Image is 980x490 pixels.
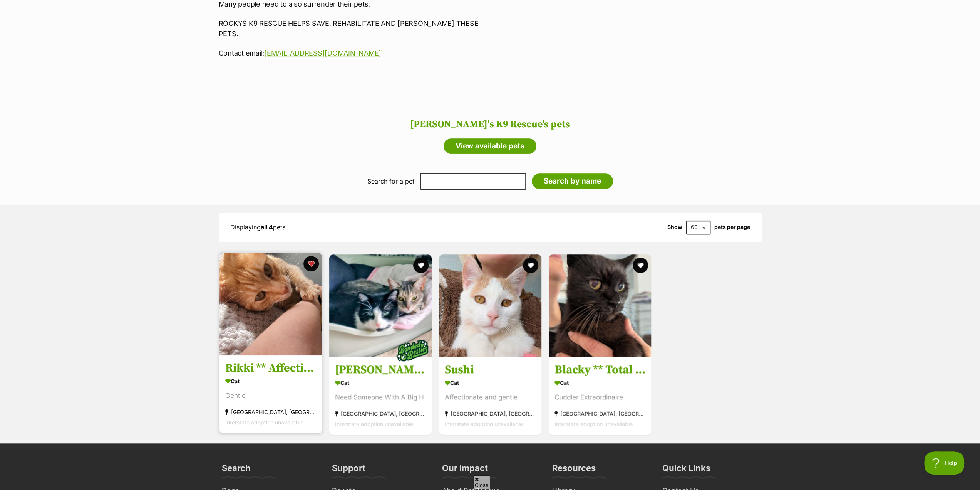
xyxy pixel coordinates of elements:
[8,119,972,130] h2: [PERSON_NAME]'s K9 Rescue's pets
[714,224,750,230] label: pets per page
[444,138,536,154] a: View available pets
[554,408,645,419] div: [GEOGRAPHIC_DATA], [GEOGRAPHIC_DATA]
[523,258,538,273] button: favourite
[554,362,645,377] h3: Blacky ** Total Lovebug **
[445,377,536,388] div: Cat
[329,254,432,357] img: Romeo And Ella Bonded Pair
[633,258,648,273] button: favourite
[335,408,426,419] div: [GEOGRAPHIC_DATA], [GEOGRAPHIC_DATA]
[335,362,426,377] h3: [PERSON_NAME] And [PERSON_NAME] Pair
[667,224,682,230] span: Show
[335,392,426,402] div: Need Someone With A Big H
[261,223,273,231] strong: all 4
[225,361,316,375] h3: Rikki ** Affectionate Boy **
[225,419,303,426] span: Interstate adoption unavailable
[367,178,414,185] label: Search for a pet
[393,331,432,370] img: bonded besties
[219,48,479,58] p: Contact email:
[225,375,316,387] div: Cat
[219,355,322,433] a: Rikki ** Affectionate Boy ** Cat Gentle [GEOGRAPHIC_DATA], [GEOGRAPHIC_DATA] Interstate adoption ...
[225,407,316,417] div: [GEOGRAPHIC_DATA], [GEOGRAPHIC_DATA]
[549,254,651,357] img: Blacky ** Total Lovebug **
[222,463,251,478] h3: Search
[413,258,429,273] button: favourite
[332,463,365,478] h3: Support
[445,392,536,402] div: Affectionate and gentle
[303,256,319,271] button: favourite
[219,18,479,39] p: ROCKYS K9 RESCUE HELPS SAVE, REHABILITATE AND [PERSON_NAME] THESE PETS.
[554,392,645,402] div: Cuddler Extraordinaire
[549,357,651,435] a: Blacky ** Total Lovebug ** Cat Cuddler Extraordinaire [GEOGRAPHIC_DATA], [GEOGRAPHIC_DATA] Inters...
[532,173,613,189] input: Search by name
[264,49,381,57] a: [EMAIL_ADDRESS][DOMAIN_NAME]
[445,421,523,427] span: Interstate adoption unavailable
[554,377,645,388] div: Cat
[924,451,965,475] iframe: Help Scout Beacon - Open
[219,253,322,355] img: Rikki ** Affectionate Boy **
[473,475,490,489] span: Close
[554,421,633,427] span: Interstate adoption unavailable
[230,223,285,231] span: Displaying pets
[442,463,488,478] h3: Our Impact
[662,463,710,478] h3: Quick Links
[335,377,426,388] div: Cat
[445,408,536,419] div: [GEOGRAPHIC_DATA], [GEOGRAPHIC_DATA]
[439,254,541,357] img: Sushi
[445,362,536,377] h3: Sushi
[225,391,316,401] div: Gentle
[552,463,596,478] h3: Resources
[439,357,541,435] a: Sushi Cat Affectionate and gentle [GEOGRAPHIC_DATA], [GEOGRAPHIC_DATA] Interstate adoption unavai...
[335,421,413,427] span: Interstate adoption unavailable
[329,357,432,435] a: [PERSON_NAME] And [PERSON_NAME] Pair Cat Need Someone With A Big H [GEOGRAPHIC_DATA], [GEOGRAPHIC...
